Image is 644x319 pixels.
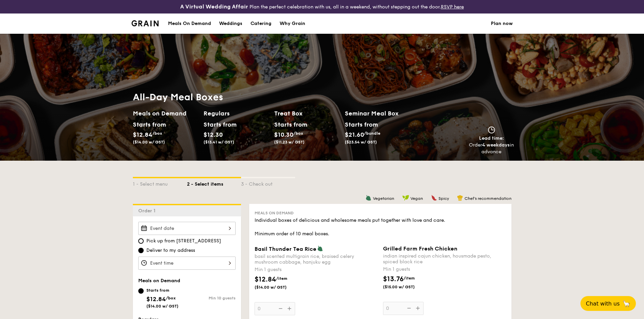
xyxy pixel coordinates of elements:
span: Meals on Demand [255,211,294,215]
span: 🦙 [622,300,630,308]
div: Starts from [345,119,378,130]
span: Deliver to my address [146,247,195,254]
span: ($11.23 w/ GST) [274,140,305,144]
span: $12.30 [204,131,223,138]
img: icon-clock.2db775ea.svg [486,126,497,134]
div: Catering [251,14,271,34]
div: Min 1 guests [255,266,378,273]
span: ($23.54 w/ GST) [345,140,377,144]
span: /box [152,131,162,136]
div: Meals On Demand [168,14,211,34]
div: indian inspired cajun chicken, housmade pesto, spiced black rice [383,253,506,265]
span: $21.60 [345,131,364,138]
a: Why Grain [276,14,309,34]
div: basil scented multigrain rice, braised celery mushroom cabbage, hanjuku egg [255,254,378,265]
strong: 4 weekdays [482,142,510,148]
span: $13.76 [383,275,404,283]
span: Chat with us [586,300,620,307]
span: Pick up from [STREET_ADDRESS] [146,238,221,244]
span: $10.30 [274,131,293,138]
img: icon-vegetarian.fe4039eb.svg [365,195,372,201]
span: ($13.41 w/ GST) [204,140,234,144]
span: Vegan [410,196,423,201]
img: icon-spicy.37a8142b.svg [431,195,437,201]
h2: Regulars [204,109,269,118]
button: Chat with us🦙 [580,296,636,311]
div: Starts from [204,119,234,130]
span: Vegetarian [373,196,394,201]
div: Why Grain [280,14,305,34]
div: Starts from [133,119,163,130]
span: /box [166,296,176,300]
h2: Treat Box [274,109,339,118]
span: /item [276,276,287,281]
div: Starts from [274,119,304,130]
div: Min 10 guests [187,296,236,300]
span: ($14.00 w/ GST) [255,285,301,290]
a: RSVP here [441,4,464,10]
div: Individual boxes of delicious and wholesome meals put together with love and care. Minimum order ... [255,217,506,237]
div: Order in advance [469,142,514,155]
div: 2 - Select items [187,178,241,188]
div: Min 1 guests [383,266,506,273]
span: Meals on Demand [138,278,180,284]
span: /bundle [364,131,380,136]
span: Lead time: [479,135,504,141]
h1: All-Day Meal Boxes [133,91,415,103]
div: 1 - Select menu [133,178,187,188]
h2: Meals on Demand [133,109,198,118]
img: icon-vegan.f8ff3823.svg [402,195,409,201]
input: Pick up from [STREET_ADDRESS] [138,238,144,244]
span: $12.84 [146,295,166,303]
div: 3 - Check out [241,178,295,188]
div: Weddings [219,14,242,34]
span: /item [404,276,415,281]
div: Starts from [146,288,178,293]
a: Meals On Demand [164,14,215,34]
h2: Seminar Meal Box [345,109,415,118]
img: Grain [132,20,159,26]
span: $12.84 [133,131,152,138]
span: $12.84 [255,275,276,284]
img: icon-vegetarian.fe4039eb.svg [317,245,323,251]
input: Starts from$12.84/box($14.00 w/ GST)Min 10 guests [138,288,144,294]
a: Plan now [491,14,513,34]
span: Order 1 [138,208,158,214]
div: Plan the perfect celebration with us, all in a weekend, without stepping out the door. [127,3,517,11]
span: ($14.00 w/ GST) [133,140,165,144]
img: icon-chef-hat.a58ddaea.svg [457,195,463,201]
span: Spicy [438,196,449,201]
span: Chef's recommendation [464,196,511,201]
span: Grilled Farm Fresh Chicken [383,245,457,252]
h4: A Virtual Wedding Affair [180,3,248,11]
a: Weddings [215,14,246,34]
a: Logotype [132,20,159,26]
a: Catering [246,14,276,34]
span: Basil Thunder Tea Rice [255,246,316,252]
span: /box [293,131,303,136]
input: Event date [138,222,236,235]
input: Event time [138,257,236,270]
span: ($15.00 w/ GST) [383,284,429,290]
span: ($14.00 w/ GST) [146,304,178,309]
input: Deliver to my address [138,248,144,253]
